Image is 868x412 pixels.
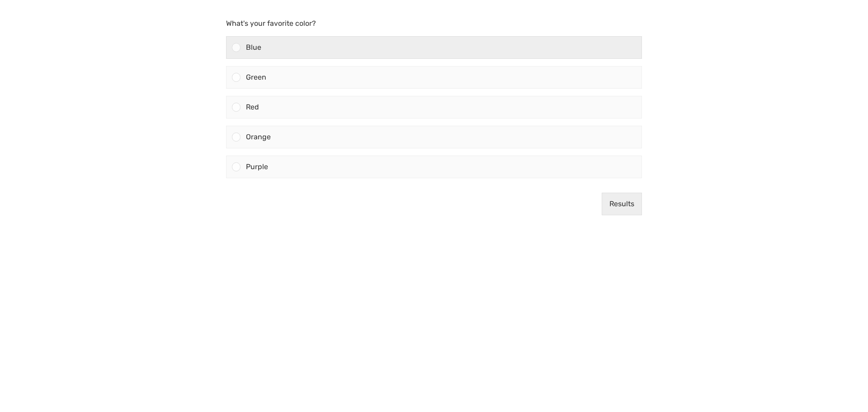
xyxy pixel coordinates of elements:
span: Red [246,103,259,111]
button: Results [602,193,642,215]
span: Orange [246,133,271,141]
span: Blue [246,43,261,52]
span: Purple [246,162,268,171]
span: Green [246,73,266,81]
p: What's your favorite color? [226,18,642,29]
